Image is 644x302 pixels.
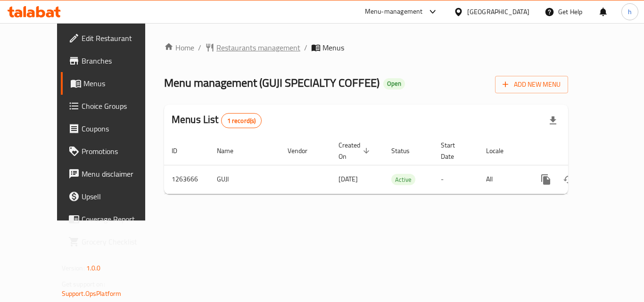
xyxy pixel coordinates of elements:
[82,33,157,44] span: Edit Restaurant
[61,185,165,208] a: Upsell
[86,262,101,274] span: 1.0.0
[205,42,300,53] a: Restaurants management
[61,95,165,117] a: Choice Groups
[433,165,479,194] td: -
[322,42,344,53] span: Menus
[82,191,157,202] span: Upsell
[61,117,165,140] a: Coupons
[486,145,516,156] span: Locale
[164,42,194,53] a: Home
[221,113,262,128] div: Total records count
[304,42,307,53] li: /
[217,145,246,156] span: Name
[383,78,405,90] div: Open
[164,165,209,194] td: 1263666
[62,278,105,290] span: Get support on:
[628,7,632,17] span: h
[82,168,157,180] span: Menu disclaimer
[61,72,165,95] a: Menus
[216,42,300,53] span: Restaurants management
[339,139,372,162] span: Created On
[535,168,557,191] button: more
[441,139,467,162] span: Start Date
[172,145,190,156] span: ID
[62,262,85,274] span: Version:
[82,100,157,112] span: Choice Groups
[495,76,568,93] button: Add New Menu
[198,42,201,53] li: /
[557,168,580,191] button: Change Status
[527,137,633,165] th: Actions
[479,165,527,194] td: All
[383,80,405,88] span: Open
[82,55,157,66] span: Branches
[82,213,157,225] span: Coverage Report
[61,230,165,253] a: Grocery Checklist
[83,78,157,89] span: Menus
[503,79,561,90] span: Add New Menu
[164,72,380,93] span: Menu management ( GUJI SPECIALTY COFFEE )
[164,137,633,194] table: enhanced table
[61,27,165,49] a: Edit Restaurant
[288,145,320,156] span: Vendor
[61,163,165,185] a: Menu disclaimer
[61,49,165,72] a: Branches
[391,174,415,185] span: Active
[365,6,423,17] div: Menu-management
[61,140,165,163] a: Promotions
[209,165,280,194] td: GUJI
[391,145,422,156] span: Status
[62,287,122,300] a: Support.OpsPlatform
[61,208,165,230] a: Coverage Report
[339,173,358,185] span: [DATE]
[82,146,157,157] span: Promotions
[82,236,157,247] span: Grocery Checklist
[467,7,529,17] div: [GEOGRAPHIC_DATA]
[164,42,568,53] nav: breadcrumb
[542,109,564,132] div: Export file
[82,123,157,134] span: Coupons
[222,116,262,125] span: 1 record(s)
[172,113,262,128] h2: Menus List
